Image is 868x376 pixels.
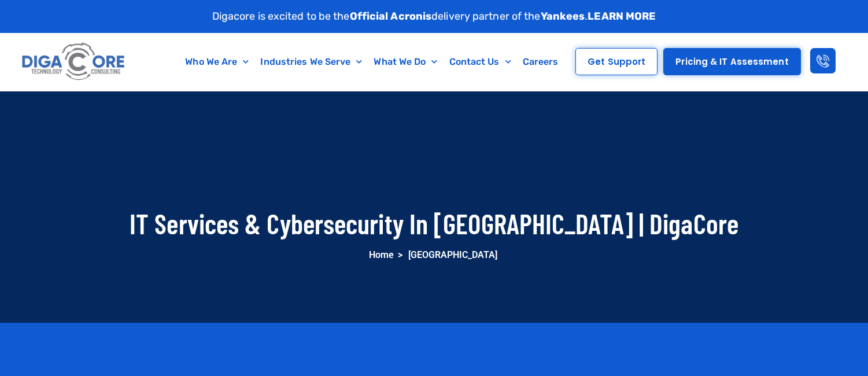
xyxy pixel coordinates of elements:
a: Pricing & IT Assessment [663,48,800,75]
a: What We Do [368,49,443,75]
a: Who We Are [179,49,254,75]
a: Contact Us [444,49,517,75]
strong: Yankees [541,10,585,23]
h1: IT Services & Cybersecurity In [GEOGRAPHIC_DATA] | DigaCore [113,208,755,239]
span: Get Support [588,57,645,66]
span: > [398,247,402,264]
img: Digacore logo 1 [19,39,128,85]
a: Home [369,249,394,260]
a: Careers [517,49,564,75]
nav: Menu [175,49,570,75]
span: [GEOGRAPHIC_DATA] [408,247,497,264]
a: Get Support [575,48,658,75]
a: Industries We Serve [254,49,368,75]
strong: Official Acronis [350,10,432,23]
p: Digacore is excited to be the delivery partner of the . [212,9,656,24]
a: LEARN MORE [588,10,656,23]
span: Pricing & IT Assessment [675,57,788,66]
